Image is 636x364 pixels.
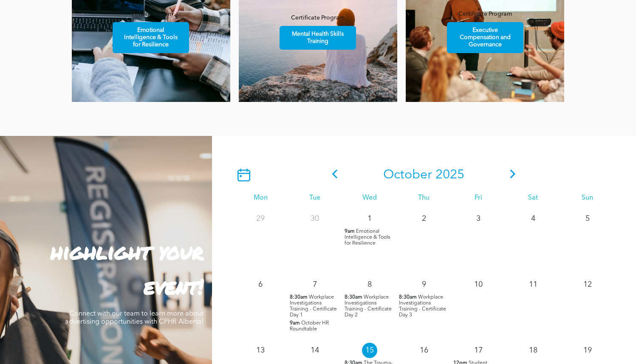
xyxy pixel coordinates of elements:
[399,294,417,300] span: 8:30am
[345,229,355,234] span: 9am
[290,321,329,332] span: October HR Roundtable
[580,343,595,358] p: 19
[253,211,268,226] p: 29
[399,295,446,318] span: Workplace Investigations Training - Certificate Day 3
[290,320,300,326] span: 9am
[307,277,322,292] p: 7
[290,295,337,318] span: Workplace Investigations Training - Certificate Day 1
[506,194,560,202] div: Sat
[290,294,308,300] span: 8:30am
[526,211,541,226] p: 4
[397,194,451,202] div: Thu
[307,343,322,358] p: 14
[288,194,342,202] div: Tue
[416,277,432,292] p: 9
[114,23,188,53] span: Emotional Intelligence & Tools for Resilience
[447,22,523,53] a: Executive Compensation and Governance
[383,169,432,181] span: October
[253,277,268,292] p: 6
[435,169,464,181] span: 2025
[345,295,392,318] span: Workplace Investigations Training - Certificate Day 2
[580,277,595,292] p: 12
[416,343,432,358] p: 16
[253,343,268,358] p: 13
[362,343,377,358] p: 15
[362,277,377,292] p: 8
[307,211,322,226] p: 30
[580,211,595,226] p: 5
[526,343,541,358] p: 18
[342,194,397,202] div: Wed
[526,277,541,292] p: 11
[471,211,486,226] p: 3
[448,23,522,53] span: Executive Compensation and Governance
[471,277,486,292] p: 10
[233,194,288,202] div: Mon
[51,236,204,301] strong: highlight your event!
[280,26,356,50] a: Mental Health Skills Training
[113,22,189,53] a: Emotional Intelligence & Tools for Resilience
[281,26,355,49] span: Mental Health Skills Training
[560,194,615,202] div: Sun
[345,294,362,300] span: 8:30am
[451,194,506,202] div: Fri
[345,229,390,246] span: Emotional Intelligence & Tools for Resilience
[471,343,486,358] p: 17
[362,211,377,226] p: 1
[416,211,432,226] p: 2
[65,310,204,325] span: Connect with our team to learn more about advertising opportunities with CPHR Alberta!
